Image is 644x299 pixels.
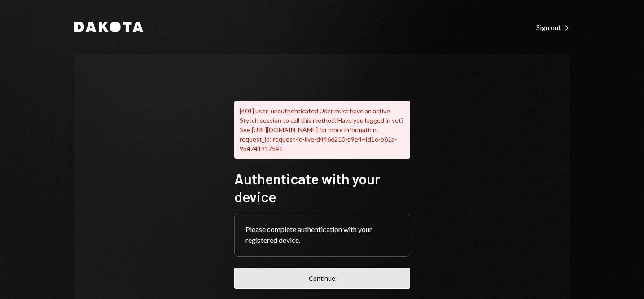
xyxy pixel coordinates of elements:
[234,268,410,289] button: Continue
[536,23,570,32] div: Sign out
[234,170,410,205] h1: Authenticate with your device
[234,101,410,159] div: [401] user_unauthenticated User must have an active Stytch session to call this method. Have you ...
[536,22,570,32] a: Sign out
[245,224,399,245] div: Please complete authentication with your registered device.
